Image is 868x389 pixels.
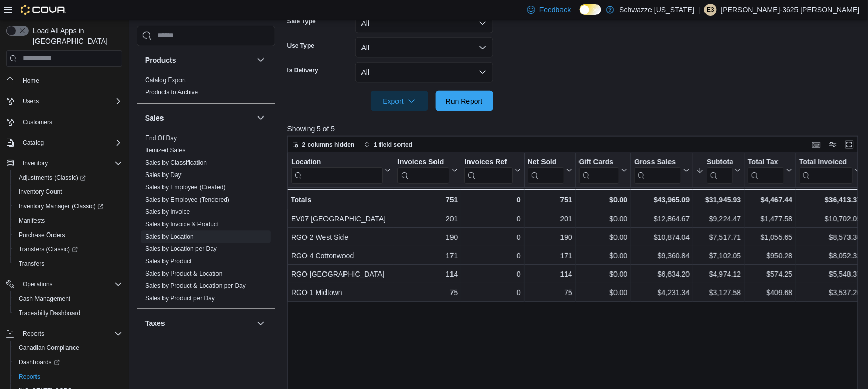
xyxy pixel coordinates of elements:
[145,295,215,302] a: Sales by Product per Day
[19,74,43,87] a: Home
[14,307,122,319] span: Traceabilty Dashboard
[707,157,733,167] div: Subtotal
[827,139,839,151] button: Display options
[579,268,628,280] div: $0.00
[19,95,122,107] span: Users
[14,293,75,305] a: Cash Management
[19,157,52,169] button: Inventory
[748,157,784,183] div: Total Tax
[360,139,417,151] button: 1 field sorted
[19,278,122,290] span: Operations
[14,215,49,227] a: Manifests
[291,268,391,280] div: RGO [GEOGRAPHIC_DATA]
[291,157,383,167] div: Location
[799,212,861,225] div: $10,702.05
[19,344,79,352] span: Canadian Compliance
[579,157,620,183] div: Gift Card Sales
[10,369,126,384] button: Reports
[355,62,493,83] button: All
[748,249,792,262] div: $950.28
[287,42,314,50] label: Use Type
[464,231,520,243] div: 0
[707,4,715,16] span: E3
[799,157,853,183] div: Total Invoiced
[799,231,861,243] div: $8,573.36
[14,229,69,241] a: Purchase Orders
[799,286,861,299] div: $3,537.26
[145,270,223,278] span: Sales by Product & Location
[528,193,572,206] div: 751
[19,327,48,340] button: Reports
[145,113,164,123] h3: Sales
[14,356,64,368] a: Dashboards
[145,147,186,154] a: Itemized Sales
[10,341,126,355] button: Canadian Compliance
[10,355,126,369] a: Dashboards
[145,113,252,123] button: Sales
[14,243,82,256] a: Transfers (Classic)
[579,212,628,225] div: $0.00
[14,200,122,212] span: Inventory Manager (Classic)
[464,157,520,183] button: Invoices Ref
[137,74,275,103] div: Products
[291,249,391,262] div: RGO 4 Cottonwood
[436,91,493,111] button: Run Report
[528,212,572,225] div: 201
[2,135,126,150] button: Catalog
[291,231,391,243] div: RGO 2 West Side
[287,124,864,134] p: Showing 5 of 5
[145,270,223,278] a: Sales by Product & Location
[19,95,43,107] button: Users
[19,309,80,317] span: Traceabilty Dashboard
[145,172,182,179] a: Sales by Day
[145,55,176,65] h3: Products
[288,139,359,151] button: 2 columns hidden
[528,268,572,280] div: 114
[14,229,122,241] span: Purchase Orders
[748,268,792,280] div: $574.25
[19,278,57,290] button: Operations
[23,76,39,85] span: Home
[145,171,182,180] span: Sales by Day
[145,196,229,204] span: Sales by Employee (Tendered)
[23,139,44,147] span: Catalog
[707,157,733,183] div: Subtotal
[19,157,122,169] span: Inventory
[704,4,717,16] div: Erica-3625 Reyes
[291,286,391,299] div: RGO 1 Midtown
[799,268,861,280] div: $5,548.37
[255,112,267,124] button: Sales
[19,358,60,366] span: Dashboards
[2,94,126,108] button: Users
[137,132,275,309] div: Sales
[19,260,44,268] span: Transfers
[23,118,52,126] span: Customers
[145,89,198,96] a: Products to Archive
[145,184,226,192] span: Sales by Employee (Created)
[634,157,690,183] button: Gross Sales
[145,159,207,167] span: Sales by Classification
[696,286,741,299] div: $3,127.58
[528,157,564,167] div: Net Sold
[23,280,53,288] span: Operations
[634,212,690,225] div: $12,864.67
[145,319,165,329] h3: Taxes
[397,193,458,206] div: 751
[634,157,681,183] div: Gross Sales
[799,157,853,167] div: Total Invoiced
[145,55,252,65] button: Products
[29,26,122,46] span: Load All Apps in [GEOGRAPHIC_DATA]
[19,137,48,149] button: Catalog
[2,277,126,291] button: Operations
[291,212,391,225] div: EV07 [GEOGRAPHIC_DATA]
[748,212,792,225] div: $1,477.58
[464,193,520,206] div: 0
[464,212,520,225] div: 0
[255,318,267,330] button: Taxes
[14,371,44,383] a: Reports
[799,249,861,262] div: $8,052.33
[145,77,186,84] a: Catalog Export
[748,193,792,206] div: $4,467.44
[145,319,252,329] button: Taxes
